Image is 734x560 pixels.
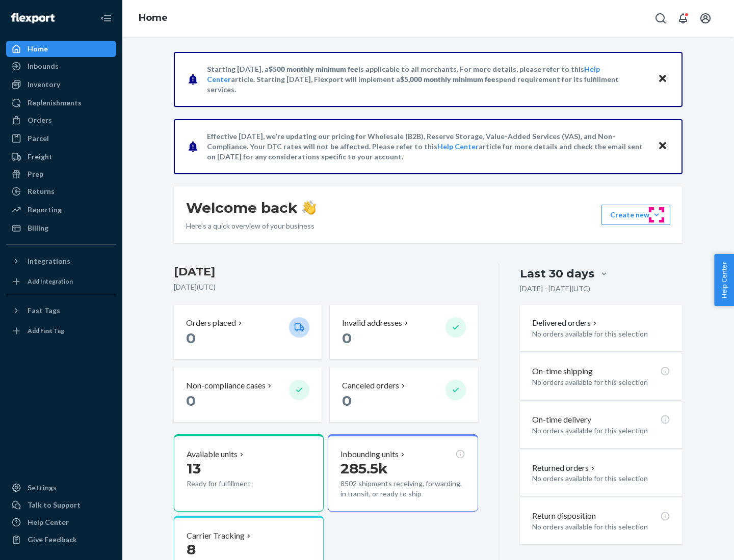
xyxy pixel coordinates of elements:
[6,130,116,147] a: Parcel
[269,65,358,73] span: $500 monthly minimum fee
[174,368,322,422] button: Non-compliance cases 0
[207,64,648,95] p: Starting [DATE], a is applicable to all merchants. For more details, please refer to this article...
[6,58,116,74] a: Inbounds
[174,305,322,359] button: Orders placed 0
[330,305,478,359] button: Invalid addresses 0
[656,72,669,87] button: Close
[532,510,596,522] p: Return disposition
[673,8,693,29] button: Open notifications
[6,480,116,496] a: Settings
[340,479,465,499] p: 8502 shipments receiving, forwarding, in transit, or ready to ship
[532,317,599,329] button: Delivered orders
[714,254,734,306] button: Help Center
[437,142,479,151] a: Help Center
[28,483,57,493] div: Settings
[28,79,60,90] div: Inventory
[695,8,716,29] button: Open account menu
[28,277,73,286] div: Add Integration
[340,460,388,477] span: 285.5k
[186,221,316,231] p: Here’s a quick overview of your business
[532,473,670,484] p: No orders available for this selection
[340,449,399,460] p: Inbounding units
[6,253,116,269] button: Integrations
[96,8,116,29] button: Close Navigation
[6,531,116,548] button: Give Feedback
[28,98,82,108] div: Replenishments
[207,131,648,162] p: Effective [DATE], we're updating our pricing for Wholesale (B2B), Reserve Storage, Value-Added Se...
[28,500,81,510] div: Talk to Support
[139,12,168,23] a: Home
[28,186,55,197] div: Returns
[28,223,48,233] div: Billing
[187,479,281,489] p: Ready for fulfillment
[28,205,62,215] div: Reporting
[6,302,116,319] button: Fast Tags
[532,426,670,436] p: No orders available for this selection
[6,95,116,111] a: Replenishments
[330,368,478,422] button: Canceled orders 0
[532,329,670,339] p: No orders available for this selection
[28,256,70,266] div: Integrations
[28,115,52,125] div: Orders
[6,273,116,290] a: Add Integration
[656,139,669,154] button: Close
[28,517,69,527] div: Help Center
[342,329,352,347] span: 0
[6,166,116,182] a: Prep
[650,8,671,29] button: Open Search Box
[187,530,245,542] p: Carrier Tracking
[342,392,352,409] span: 0
[174,264,478,280] h3: [DATE]
[520,284,590,294] p: [DATE] - [DATE] ( UTC )
[187,449,238,460] p: Available units
[6,323,116,339] a: Add Fast Tag
[28,152,53,162] div: Freight
[186,199,316,217] h1: Welcome back
[6,497,116,513] a: Talk to Support
[28,535,77,545] div: Give Feedback
[6,220,116,236] a: Billing
[532,366,593,377] p: On-time shipping
[6,76,116,93] a: Inventory
[186,329,196,347] span: 0
[342,380,399,391] p: Canceled orders
[186,380,266,391] p: Non-compliance cases
[28,326,64,335] div: Add Fast Tag
[532,462,597,474] button: Returned orders
[28,169,43,179] div: Prep
[187,541,196,558] span: 8
[328,434,478,512] button: Inbounding units285.5k8502 shipments receiving, forwarding, in transit, or ready to ship
[520,266,594,282] div: Last 30 days
[28,44,48,54] div: Home
[28,305,60,316] div: Fast Tags
[130,4,176,33] ol: breadcrumbs
[186,392,196,409] span: 0
[187,460,201,477] span: 13
[6,183,116,200] a: Returns
[532,377,670,387] p: No orders available for this selection
[186,317,236,329] p: Orders placed
[28,61,59,71] div: Inbounds
[6,202,116,218] a: Reporting
[174,282,478,292] p: [DATE] ( UTC )
[302,201,316,215] img: hand-wave emoji
[11,13,55,23] img: Flexport logo
[6,112,116,128] a: Orders
[532,414,591,426] p: On-time delivery
[6,149,116,165] a: Freight
[6,514,116,530] a: Help Center
[174,434,324,512] button: Available units13Ready for fulfillment
[601,205,670,225] button: Create new
[6,41,116,57] a: Home
[532,522,670,532] p: No orders available for this selection
[28,133,49,144] div: Parcel
[342,317,402,329] p: Invalid addresses
[400,75,495,83] span: $5,000 monthly minimum fee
